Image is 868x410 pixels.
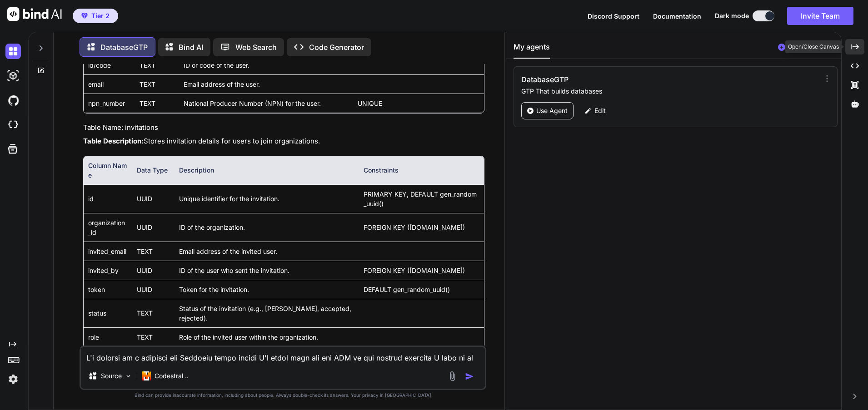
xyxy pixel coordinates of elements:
strong: Table Description: [83,137,144,145]
td: DEFAULT gen_random_uuid() [359,280,484,299]
button: Documentation [653,11,701,21]
p: Bind AI [179,42,203,53]
img: darkChat [5,44,21,59]
td: invited_email [84,242,132,261]
h3: DatabaseGTP [521,74,728,85]
p: Codestral .. [155,371,189,380]
button: premiumTier 2 [73,9,118,23]
td: ID of the user who sent the invitation. [175,261,359,280]
span: Dark mode [715,11,749,20]
td: Token for the invitation. [175,280,359,299]
p: Stores invitation details for users to join organizations. [83,136,484,147]
td: Unique identifier for the invitation. [175,184,359,213]
span: Documentation [653,12,701,20]
td: npn_number [84,94,135,113]
td: ID or code of the user. [179,55,353,74]
td: UUID [132,261,175,280]
td: FOREIGN KEY ([DOMAIN_NAME]) [359,261,484,280]
img: premium [81,13,88,19]
div: Open/Close Canvas [785,40,842,53]
img: cloudideIcon [5,117,21,133]
img: Pick Models [125,372,132,380]
td: id [84,184,132,213]
td: ID of the organization. [175,213,359,242]
td: Email address of the invited user. [175,242,359,261]
td: UNIQUE [353,94,484,113]
td: token [84,280,132,299]
th: Description [175,156,359,185]
img: githubDark [5,93,21,108]
td: PRIMARY KEY, DEFAULT gen_random_uuid() [359,184,484,213]
button: Invite Team [787,7,853,25]
td: FOREIGN KEY ([DOMAIN_NAME]) [359,213,484,242]
img: settings [5,371,21,387]
img: attachment [447,371,458,381]
th: Column Name [84,156,132,185]
img: Bind AI [7,7,62,21]
td: TEXT [135,55,179,74]
td: Email address of the user. [179,74,353,94]
p: Edit [594,106,606,115]
p: DatabaseGTP [100,42,148,53]
img: icon [465,372,474,381]
p: Web Search [235,42,277,53]
img: darkAi-studio [5,68,21,84]
td: TEXT [132,242,175,261]
td: UUID [132,280,175,299]
td: UUID [132,213,175,242]
button: My agents [514,41,550,59]
span: Tier 2 [91,11,110,20]
span: Discord Support [588,12,639,20]
p: Use Agent [536,106,568,115]
td: National Producer Number (NPN) for the user. [179,94,353,113]
td: id/code [84,55,135,74]
td: Status of the invitation (e.g., [PERSON_NAME], accepted, rejected). [175,299,359,327]
p: Source [101,371,122,380]
p: GTP That builds databases [521,87,816,96]
td: invited_by [84,261,132,280]
p: Bind can provide inaccurate information, including about people. Always double-check its answers.... [80,392,486,399]
td: role [84,327,132,346]
button: Discord Support [588,11,639,21]
td: organization_id [84,213,132,242]
th: Constraints [359,156,484,185]
p: Code Generator [309,42,364,53]
td: Role of the invited user within the organization. [175,327,359,346]
td: TEXT [132,299,175,327]
td: TEXT [135,94,179,113]
td: status [84,299,132,327]
td: UUID [132,184,175,213]
th: Data Type [132,156,175,185]
img: Codestral 25.01 [142,371,151,380]
td: TEXT [135,74,179,94]
td: email [84,74,135,94]
h4: Table Name: invitations [83,123,484,133]
td: TEXT [132,327,175,346]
